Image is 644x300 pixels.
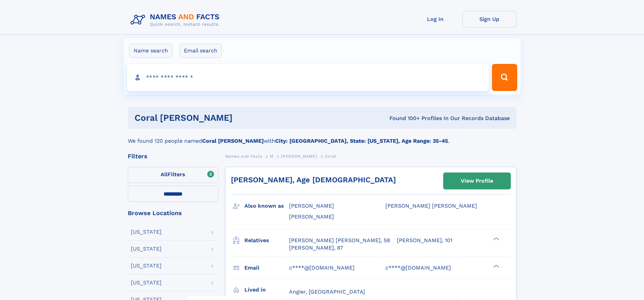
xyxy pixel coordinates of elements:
div: Browse Locations [128,210,218,216]
h3: Relatives [244,235,289,246]
span: [PERSON_NAME] [PERSON_NAME] [385,203,477,209]
div: [US_STATE] [131,280,162,285]
h1: Coral [PERSON_NAME] [135,114,311,122]
div: [US_STATE] [131,246,162,252]
h3: Also known as [244,200,289,212]
a: [PERSON_NAME], 87 [289,244,343,252]
span: [PERSON_NAME] [289,213,334,220]
h3: Lived in [244,284,289,296]
h3: Email [244,262,289,274]
a: Sign Up [462,11,517,27]
a: [PERSON_NAME] [281,152,317,160]
div: ❯ [492,264,500,268]
a: [PERSON_NAME] [PERSON_NAME], 58 [289,237,390,244]
input: search input [127,64,489,91]
span: [PERSON_NAME] [281,154,317,159]
div: Found 100+ Profiles In Our Records Database [311,115,510,122]
label: Email search [180,44,222,58]
span: All [161,171,168,178]
a: M [270,152,273,160]
label: Name search [129,44,172,58]
a: Names and Facts [225,152,262,160]
label: Filters [128,167,218,183]
button: Search Button [492,64,517,91]
a: View Profile [444,173,510,189]
span: Coral [325,154,336,159]
img: Logo Names and Facts [128,11,225,29]
div: Filters [128,153,218,159]
b: Coral [PERSON_NAME] [202,138,264,144]
span: Angier, [GEOGRAPHIC_DATA] [289,289,365,295]
div: [US_STATE] [131,229,162,235]
span: [PERSON_NAME] [289,203,334,209]
a: Log In [408,11,462,27]
b: City: [GEOGRAPHIC_DATA], State: [US_STATE], Age Range: 35-45 [275,138,448,144]
div: We found 120 people named with . [128,129,517,145]
a: [PERSON_NAME], 101 [397,237,452,244]
div: [US_STATE] [131,263,162,269]
div: View Profile [461,173,493,189]
a: [PERSON_NAME], Age [DEMOGRAPHIC_DATA] [231,176,396,184]
div: ❯ [492,236,500,241]
span: M [270,154,273,159]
